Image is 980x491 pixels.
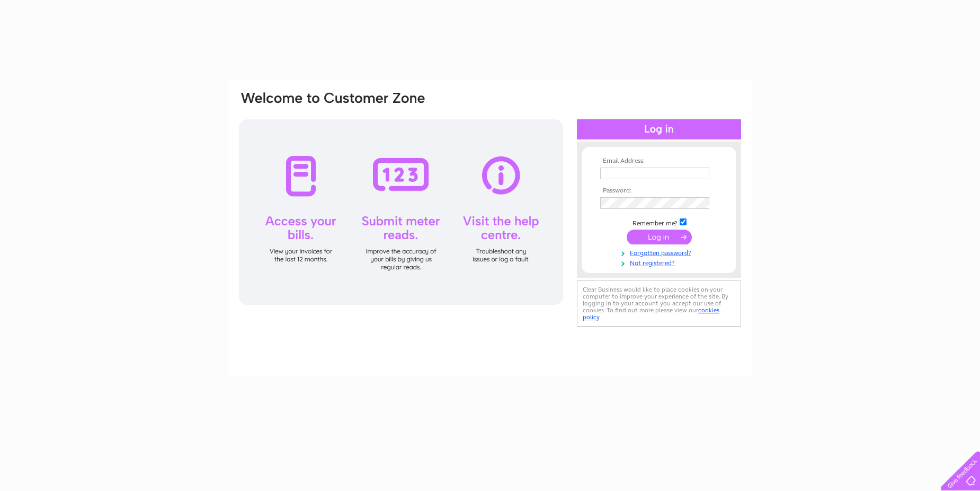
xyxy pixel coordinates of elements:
[598,217,720,227] td: Remember me?
[598,157,720,165] th: Email Address:
[598,187,720,195] th: Password:
[577,280,741,327] div: Clear Business would like to place cookies on your computer to improve your experience of the sit...
[600,247,720,257] a: Forgotten password?
[627,230,692,244] input: Submit
[600,257,720,267] a: Not registered?
[583,306,719,321] a: cookies policy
